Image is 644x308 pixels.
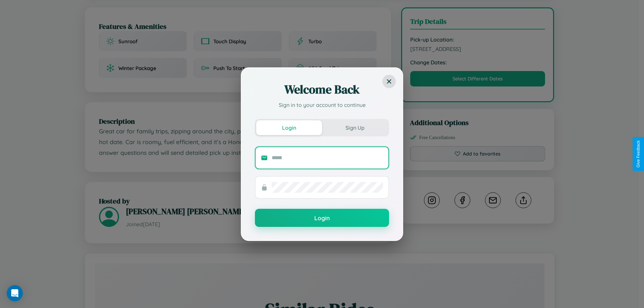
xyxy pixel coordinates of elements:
[322,120,388,135] button: Sign Up
[255,81,389,98] h2: Welcome Back
[255,209,389,227] button: Login
[255,101,389,109] p: Sign in to your account to continue
[636,140,641,168] div: Give Feedback
[256,120,322,135] button: Login
[7,285,23,301] div: Open Intercom Messenger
